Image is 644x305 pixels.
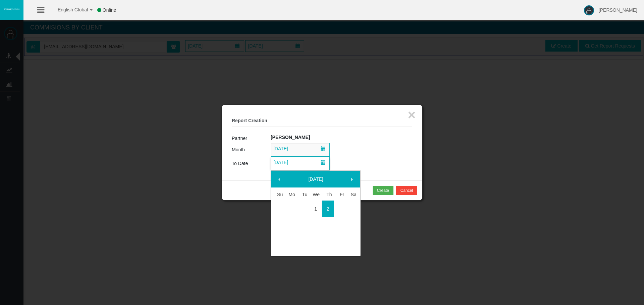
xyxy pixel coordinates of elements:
[3,8,20,10] img: logo.svg
[334,188,346,201] th: Friday
[322,188,334,201] th: Thursday
[232,143,271,157] td: Month
[310,203,322,215] a: 1
[232,134,271,143] td: Partner
[322,203,334,215] a: 2
[599,7,637,13] span: [PERSON_NAME]
[271,144,290,153] span: [DATE]
[584,5,594,15] img: user-image
[103,7,116,13] span: Online
[346,188,359,201] th: Saturday
[310,188,322,201] th: Wednesday
[271,158,290,167] span: [DATE]
[396,186,417,195] button: Cancel
[322,201,334,217] td: Current focused date is Thursday, October 02, 2025
[287,173,345,185] a: [DATE]
[271,134,310,141] label: [PERSON_NAME]
[408,108,416,122] button: ×
[49,7,88,12] span: English Global
[232,118,267,123] b: Report Creation
[297,188,310,201] th: Tuesday
[373,186,393,195] button: Create
[285,188,298,201] th: Monday
[377,187,389,194] div: Create
[273,188,285,201] th: Sunday
[232,157,271,170] td: To Date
